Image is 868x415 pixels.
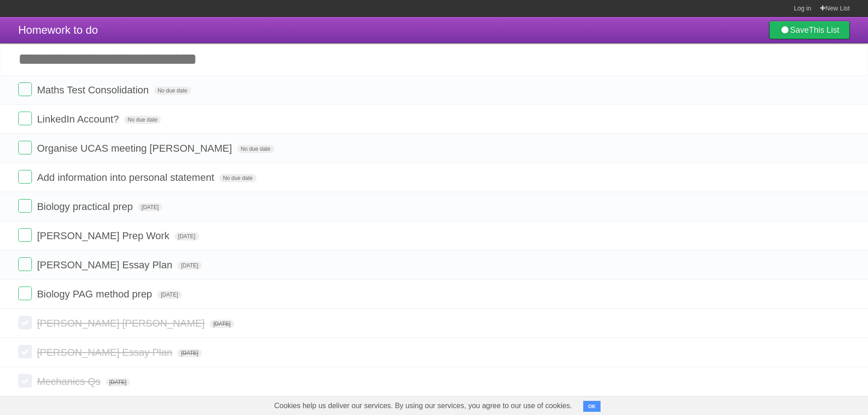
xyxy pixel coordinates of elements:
span: No due date [154,87,191,95]
label: Done [18,345,32,359]
label: Done [18,141,32,154]
label: Done [18,82,32,96]
span: [PERSON_NAME] Essay Plan [37,347,175,358]
span: Homework to do [18,24,98,36]
label: Done [18,316,32,329]
span: [PERSON_NAME] Essay Plan [37,259,175,271]
span: Maths Test Consolidation [37,84,151,96]
span: [DATE] [177,349,202,357]
span: [DATE] [177,261,202,270]
span: Mechanics Qs [37,376,103,387]
span: [DATE] [210,320,234,328]
span: [DATE] [106,378,130,386]
span: [PERSON_NAME] Prep Work [37,230,172,241]
label: Done [18,257,32,271]
span: No due date [237,145,274,153]
span: Organise UCAS meeting [PERSON_NAME] [37,143,234,154]
button: OK [583,401,601,412]
span: LinkedIn Account? [37,113,121,125]
span: Biology practical prep [37,201,135,212]
label: Done [18,199,32,213]
label: Done [18,228,32,242]
span: No due date [219,174,256,182]
b: This List [809,26,839,35]
label: Done [18,112,32,125]
span: Biology PAG method prep [37,288,154,300]
label: Done [18,374,32,388]
a: SaveThis List [769,21,850,39]
label: Done [18,287,32,300]
span: [DATE] [157,291,182,299]
span: [DATE] [175,232,199,241]
span: Cookies help us deliver our services. By using our services, you agree to our use of cookies. [265,397,581,415]
span: [PERSON_NAME] [PERSON_NAME] [37,318,207,329]
span: Add information into personal statement [37,172,216,183]
span: [DATE] [138,203,163,211]
span: No due date [124,116,161,124]
label: Done [18,170,32,184]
